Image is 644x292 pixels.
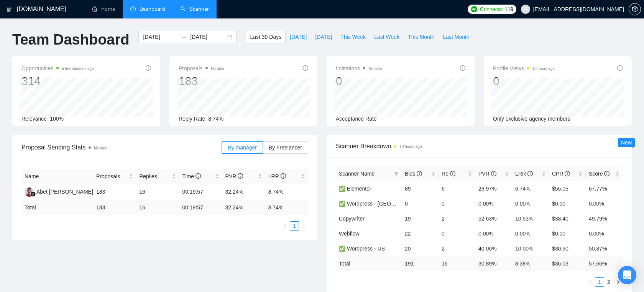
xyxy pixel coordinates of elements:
[336,74,382,88] div: 0
[586,181,623,196] td: 67.77%
[25,188,93,194] a: AMAbet [PERSON_NAME]
[336,64,382,73] span: Invitations
[225,173,243,179] span: PVR
[586,241,623,256] td: 50.87%
[265,184,308,200] td: 8.74%
[478,171,496,177] span: PVR
[136,169,179,184] th: Replies
[402,241,439,256] td: 20
[549,196,586,211] td: $0.00
[222,184,265,200] td: 32.24%
[96,172,127,181] span: Proposals
[405,171,422,177] span: Bids
[475,196,512,211] td: 0.00%
[439,196,475,211] td: 0
[179,74,224,88] div: 183
[586,277,595,287] li: Previous Page
[475,226,512,241] td: 0.00%
[621,139,632,146] span: New
[339,171,375,177] span: Scanner Name
[179,64,224,73] span: Proposals
[552,171,570,177] span: CPR
[92,6,115,12] a: homeHome
[450,171,455,176] span: info-circle
[315,33,332,41] span: [DATE]
[281,221,290,231] li: Previous Page
[471,6,477,12] img: upwork-logo.png
[527,171,533,176] span: info-circle
[589,171,609,177] span: Score
[21,143,222,152] span: Proposal Sending Stats
[402,196,439,211] td: 0
[303,65,308,71] span: info-circle
[402,226,439,241] td: 22
[618,266,636,284] div: Open Intercom Messenger
[480,5,503,13] span: Connects:
[340,33,366,41] span: This Week
[130,6,136,12] span: dashboard
[94,146,107,150] span: No data
[195,173,201,179] span: info-circle
[629,6,641,12] span: setting
[613,277,623,287] button: right
[439,256,475,271] td: 16
[93,169,136,184] th: Proposals
[523,7,528,12] span: user
[181,34,187,40] span: swap-right
[336,31,370,43] button: This Week
[336,116,377,122] span: Acceptance Rate
[586,256,623,271] td: 57.66 %
[286,31,311,43] button: [DATE]
[181,6,209,12] a: searchScanner
[588,280,593,284] span: left
[617,65,623,71] span: info-circle
[311,31,336,43] button: [DATE]
[269,144,302,151] span: By Freelancer
[408,33,434,41] span: This Month
[182,173,200,179] span: Time
[493,74,555,88] div: 0
[393,168,400,179] span: filter
[460,65,465,71] span: info-circle
[301,224,306,228] span: right
[586,226,623,241] td: 0.00%
[299,221,308,231] button: right
[439,211,475,226] td: 2
[629,6,641,12] a: setting
[50,116,64,122] span: 100%
[605,278,613,286] a: 2
[268,173,286,179] span: LRR
[404,31,439,43] button: This Month
[136,184,179,200] td: 16
[30,191,36,197] img: gigradar-bm.png
[491,171,496,176] span: info-circle
[139,172,170,181] span: Replies
[417,171,422,176] span: info-circle
[21,64,94,73] span: Opportunities
[140,6,165,12] span: Dashboard
[512,211,549,226] td: 10.53%
[368,66,382,71] span: No data
[339,231,359,237] a: Webflow
[336,256,402,271] td: Total
[21,169,93,184] th: Name
[565,171,570,176] span: info-circle
[613,277,623,287] li: Next Page
[143,33,178,41] input: Start date
[549,241,586,256] td: $30.60
[179,116,205,122] span: Reply Rate
[190,33,225,41] input: End date
[25,187,34,197] img: AM
[549,211,586,226] td: $38.40
[493,64,555,73] span: Profile Views
[604,171,609,176] span: info-circle
[208,116,223,122] span: 8.74%
[281,221,290,231] button: left
[443,33,469,41] span: Last Month
[281,173,286,179] span: info-circle
[380,116,383,122] span: --
[339,201,434,207] a: ✅ Wordpress - [GEOGRAPHIC_DATA]
[179,200,222,215] td: 00:19:57
[439,226,475,241] td: 0
[439,241,475,256] td: 2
